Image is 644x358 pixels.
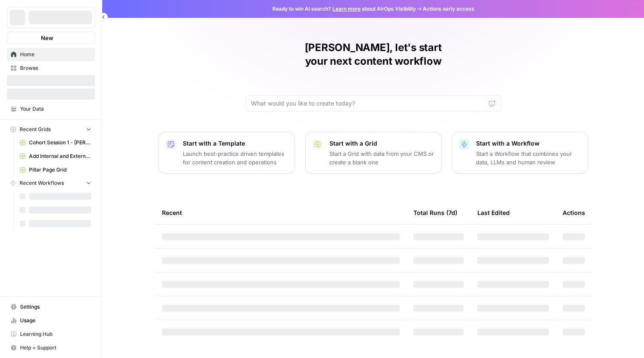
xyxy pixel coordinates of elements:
[16,149,95,163] a: Add Internal and External Links
[245,41,501,68] h1: [PERSON_NAME], let's start your next content workflow
[7,102,95,116] a: Your Data
[20,64,91,72] span: Browse
[16,136,95,149] a: Cohort Session 1 - [PERSON_NAME] workflow 1 Grid
[413,201,457,224] div: Total Runs (7d)
[305,132,442,174] button: Start with a GridStart a Grid with data from your CMS or create a blank one
[452,132,588,174] button: Start with a WorkflowStart a Workflow that combines your data, LLMs and human review
[7,177,95,189] button: Recent Workflows
[162,201,400,224] div: Recent
[20,330,91,338] span: Learning Hub
[29,139,91,146] span: Cohort Session 1 - [PERSON_NAME] workflow 1 Grid
[20,179,64,187] span: Recent Workflows
[329,139,434,148] p: Start with a Grid
[20,51,91,58] span: Home
[477,201,510,224] div: Last Edited
[423,5,474,13] span: Actions early access
[20,344,91,352] span: Help + Support
[332,6,361,12] a: Learn more
[251,99,485,108] input: What would you like to create today?
[16,163,95,177] a: Pillar Page Grid
[7,300,95,314] a: Settings
[41,34,53,42] span: New
[183,149,288,166] p: Launch best-practice driven templates for content creation and operations
[7,48,95,61] a: Home
[7,341,95,355] button: Help + Support
[20,126,51,133] span: Recent Grids
[159,132,295,174] button: Start with a TemplateLaunch best-practice driven templates for content creation and operations
[20,303,91,311] span: Settings
[183,139,288,148] p: Start with a Template
[329,149,434,166] p: Start a Grid with data from your CMS or create a blank one
[476,149,581,166] p: Start a Workflow that combines your data, LLMs and human review
[29,152,91,160] span: Add Internal and External Links
[476,139,581,148] p: Start with a Workflow
[7,32,95,44] button: New
[29,166,91,174] span: Pillar Page Grid
[7,327,95,341] a: Learning Hub
[20,317,91,324] span: Usage
[20,105,91,113] span: Your Data
[7,123,95,136] button: Recent Grids
[7,61,95,75] a: Browse
[563,201,585,224] div: Actions
[7,314,95,327] a: Usage
[272,5,416,13] span: Ready to win AI search? about AirOps Visibility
